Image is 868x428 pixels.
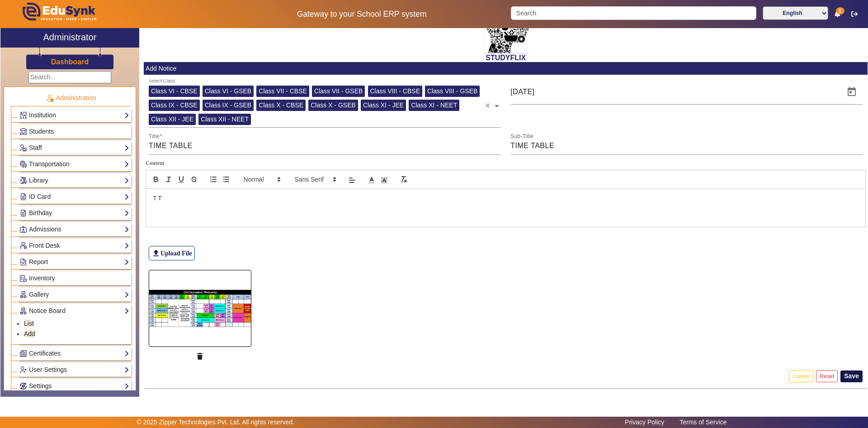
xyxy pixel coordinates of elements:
button: strike [188,174,200,185]
button: clean [397,174,410,185]
div: Class X - GSEB [308,100,358,111]
div: Class VII - CBSE [256,86,309,97]
h5: Gateway to your School ERP system [222,10,501,19]
span: 1 [836,7,844,14]
input: Notice Date [510,87,839,97]
div: Class IX - CBSE [149,100,200,111]
a: Dashboard [51,57,90,67]
img: 0bc52d53-170c-43f0-8324-22cfe934d0bf [149,270,251,347]
button: italic [162,174,175,185]
a: Inventory [19,273,129,284]
h3: Dashboard [51,58,89,66]
p: © 2025 Zipper Technologies Pvt. Ltd. All rights reserved. [137,418,295,427]
div: Select Class [149,77,175,85]
button: bold [150,174,162,185]
span: Clear all [485,96,493,111]
a: Administrator [0,28,139,48]
button: Reset [816,370,838,382]
div: Class VIII - GSEB [425,86,480,97]
div: Class VII - GSEB [312,86,365,97]
button: underline [175,174,188,185]
div: Class IX - GSEB [203,100,254,111]
mat-label: Sub-Title [510,134,533,139]
p: T T [153,194,859,202]
input: Sub-Title [510,140,863,151]
div: Class VI - GSEB [203,86,254,97]
h2: STUDYFLIX [144,53,868,62]
mat-icon: file_upload [151,249,160,258]
div: Class VI - CBSE [149,86,200,97]
button: list: ordered [207,174,220,185]
a: List [24,320,34,327]
label: Content [146,159,866,167]
button: Save [840,370,863,382]
mat-card-header: Add Notice [144,62,868,75]
input: Search... [28,71,111,83]
img: Students.png [20,128,27,135]
input: Search [511,6,756,20]
button: Cancel [789,370,813,382]
div: Class XI - JEE [361,100,406,111]
a: Add [24,330,35,337]
img: Administration.png [46,94,54,102]
mat-label: Title [149,134,160,139]
a: Privacy Policy [620,416,669,428]
div: Class XI - NEET [409,100,459,111]
button: list: bullet [220,174,232,185]
span: Students [29,128,54,135]
p: Administration [11,93,131,103]
span: Inventory [29,274,55,282]
div: Class X - CBSE [256,100,306,111]
a: Terms of Service [675,416,731,428]
div: Class VIII - CBSE [368,86,422,97]
div: Class XII - JEE [149,114,196,125]
a: Students [19,126,129,137]
div: Class XII - NEET [198,114,251,125]
h2: Administrator [43,32,97,43]
img: Inventory.png [20,275,27,282]
button: Open calendar [841,81,863,103]
input: Title [149,140,501,151]
label: Upload File [149,246,195,260]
